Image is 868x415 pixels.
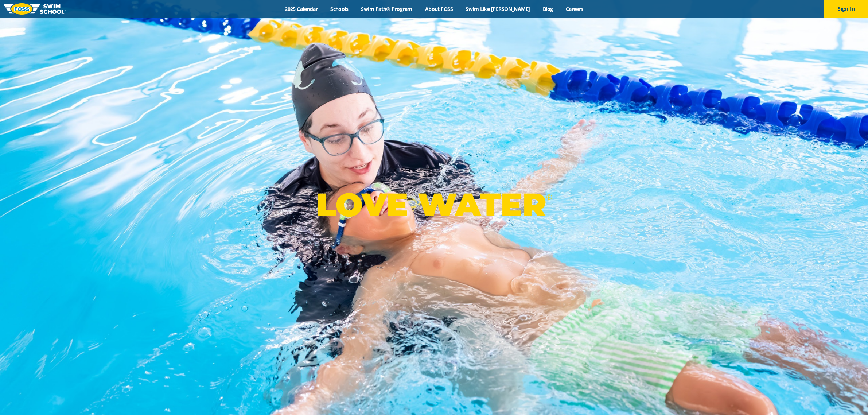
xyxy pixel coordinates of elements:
[355,5,419,12] a: Swim Path® Program
[4,3,66,15] img: FOSS Swim School Logo
[536,5,559,12] a: Blog
[419,5,459,12] a: About FOSS
[546,193,552,202] sup: ®
[316,185,552,224] p: LOVE WATER
[324,5,355,12] a: Schools
[279,5,324,12] a: 2025 Calendar
[459,5,537,12] a: Swim Like [PERSON_NAME]
[559,5,589,12] a: Careers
